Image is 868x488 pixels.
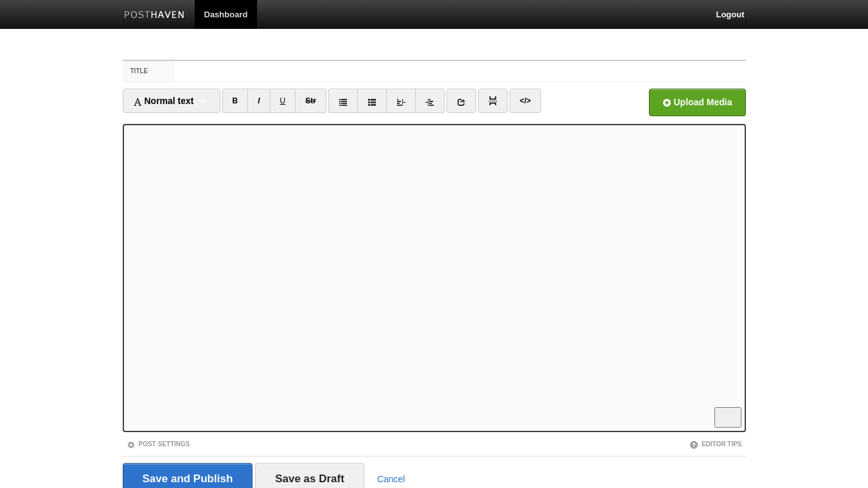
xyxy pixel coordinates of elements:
a: Post Settings [127,440,190,448]
span: Normal text [133,96,194,106]
img: Posthaven-bar [124,11,185,21]
a: </> [509,89,541,113]
a: Str [295,89,326,113]
a: Cancel [377,474,405,484]
a: B [222,89,249,113]
del: Str [305,96,316,105]
a: Editor Tips [689,440,742,448]
label: Title [123,61,175,82]
a: U [270,89,296,113]
a: I [247,89,270,113]
img: pagebreak-icon.png [488,96,497,105]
